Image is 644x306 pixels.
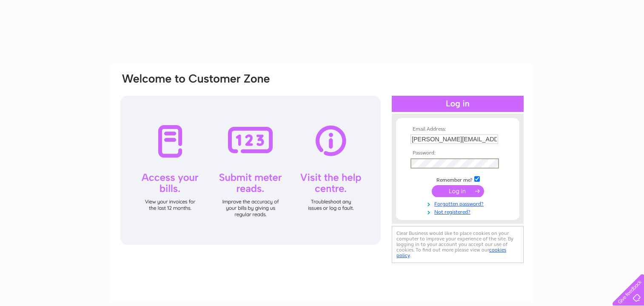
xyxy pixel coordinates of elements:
[410,199,507,207] a: Forgotten password?
[432,185,484,197] input: Submit
[410,207,507,215] a: Not registered?
[408,150,507,156] th: Password:
[396,247,506,258] a: cookies policy
[408,175,507,183] td: Remember me?
[408,126,507,132] th: Email Address:
[392,226,524,263] div: Clear Business would like to place cookies on your computer to improve your experience of the sit...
